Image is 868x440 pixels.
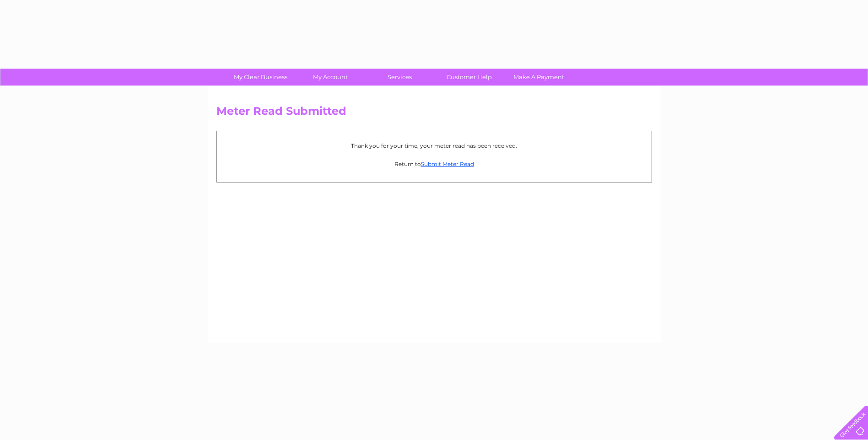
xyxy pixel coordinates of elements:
[216,105,652,122] h2: Meter Read Submitted
[431,69,507,86] a: Customer Help
[421,161,474,167] a: Submit Meter Read
[292,69,368,86] a: My Account
[501,69,577,86] a: Make A Payment
[223,69,298,86] a: My Clear Business
[362,69,437,86] a: Services
[221,160,647,168] p: Return to
[221,141,647,150] p: Thank you for your time, your meter read has been received.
